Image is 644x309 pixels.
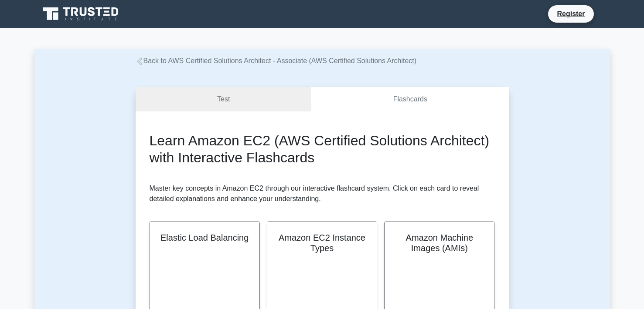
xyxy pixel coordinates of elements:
[278,232,366,253] h2: Amazon EC2 Instance Types
[150,183,495,204] p: Master key concepts in Amazon EC2 through our interactive flashcard system. Click on each card to...
[395,232,484,253] h2: Amazon Machine Images (AMIs)
[136,57,417,64] a: Back to AWS Certified Solutions Architect - Associate (AWS Certified Solutions Architect)
[150,132,495,166] h2: Learn Amazon EC2 (AWS Certified Solutions Architect) with Interactive Flashcards
[311,87,508,112] a: Flashcards
[136,87,312,112] a: Test
[160,232,249,243] h2: Elastic Load Balancing
[552,8,590,19] a: Register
